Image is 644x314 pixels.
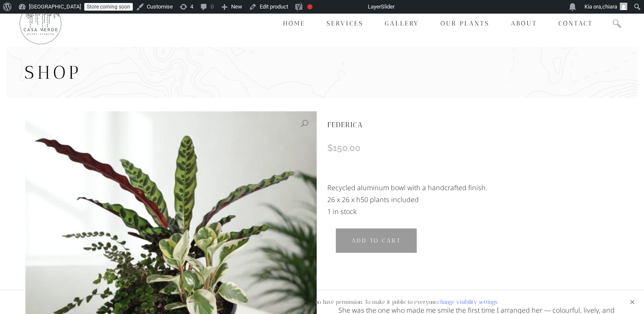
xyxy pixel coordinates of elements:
span: chiara [602,3,617,10]
span: Services [326,20,364,27]
span: Gallery [385,20,419,27]
span: Shop [24,62,82,83]
p: 1 in stock [327,206,620,217]
p: 26 x 26 x h50 plants included [327,194,620,206]
span: Contact [558,20,593,27]
span: About [511,20,537,27]
div: Focus keyphrase not set [307,4,312,9]
a: Store coming soon [84,3,133,11]
h1: FEDERICA [327,111,620,139]
p: Recycled aluminum bowl with a handcrafted finish. [327,182,620,194]
button: Add to cart [335,228,417,253]
span: $ [327,143,333,153]
a: View full-screen image gallery [301,118,308,130]
bdi: 150.00 [327,143,361,153]
span: Our Plants [441,20,489,27]
img: Views over 48 hours. Click for more Jetpack Stats. [320,2,350,15]
span: Home [283,20,305,27]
